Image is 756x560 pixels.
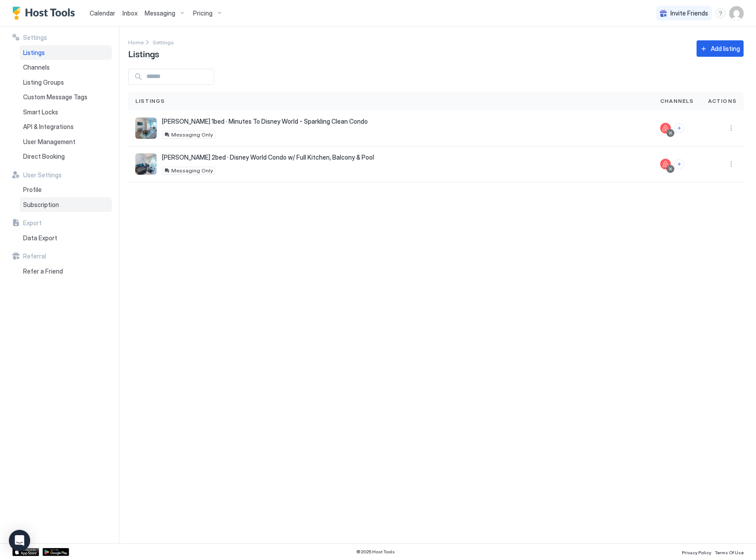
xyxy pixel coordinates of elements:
span: Direct Booking [23,153,65,161]
span: Terms Of Use [715,550,744,555]
a: Custom Message Tags [20,90,112,105]
a: Listing Groups [20,75,112,90]
button: Connect channels [674,159,684,169]
span: Privacy Policy [682,550,711,555]
a: Terms Of Use [715,547,744,556]
span: Invite Friends [670,9,708,17]
span: Export [23,219,42,227]
a: Direct Booking [20,149,112,164]
span: Settings [153,39,174,46]
div: menu [726,159,736,169]
input: Input Field [143,69,214,84]
span: Profile [23,186,42,194]
a: Subscription [20,197,112,212]
a: Privacy Policy [682,547,711,556]
span: Listings [135,97,165,105]
button: Connect channels [674,123,684,133]
span: Listing Groups [23,78,64,86]
span: Smart Locks [23,108,58,116]
a: Listings [20,45,112,60]
span: Custom Message Tags [23,93,87,101]
a: Calendar [90,8,115,18]
span: Referral [23,252,46,260]
span: User Management [23,138,75,146]
button: More options [726,159,736,169]
span: Inbox [122,9,138,17]
a: Home [128,37,144,47]
div: listing image [135,117,157,139]
span: Messaging [145,9,175,17]
span: Listings [23,49,45,57]
div: Breadcrumb [153,37,174,47]
a: User Management [20,134,112,149]
span: Channels [660,97,694,105]
span: User Settings [23,171,62,179]
div: menu [726,123,736,133]
a: Channels [20,60,112,75]
a: Profile [20,182,112,197]
span: Refer a Friend [23,267,63,275]
div: Breadcrumb [128,37,144,47]
span: Actions [708,97,736,105]
a: API & Integrations [20,119,112,134]
span: Home [128,39,144,46]
button: Add listing [697,40,744,57]
a: App Store [12,548,39,556]
div: listing image [135,153,157,175]
div: User profile [729,6,744,20]
span: Pricing [193,9,213,17]
span: Subscription [23,201,59,209]
div: menu [715,8,726,19]
span: Channels [23,63,50,71]
span: Settings [23,34,47,42]
a: Inbox [122,8,138,18]
span: [PERSON_NAME] 1bed · Minutes To Disney World - Sparkling Clean Condo [162,117,368,125]
span: Listings [128,47,159,60]
a: Google Play Store [43,548,69,556]
a: Data Export [20,231,112,246]
button: More options [726,123,736,133]
a: Settings [153,37,174,47]
a: Refer a Friend [20,264,112,279]
a: Host Tools Logo [12,7,79,20]
span: API & Integrations [23,123,74,131]
a: Smart Locks [20,105,112,120]
span: Data Export [23,234,57,242]
span: © 2025 Host Tools [356,549,395,555]
span: [PERSON_NAME] 2bed · Disney World Condo w/ Full Kitchen, Balcony & Pool [162,153,374,161]
span: Calendar [90,9,115,17]
div: Add listing [711,44,740,53]
div: Open Intercom Messenger [9,530,30,551]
